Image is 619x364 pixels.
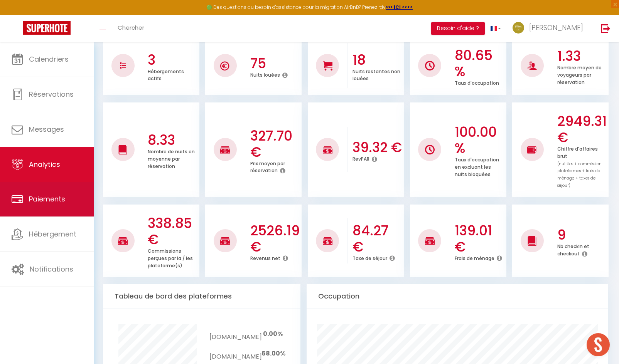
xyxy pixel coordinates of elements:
[529,23,583,32] span: [PERSON_NAME]
[353,223,402,255] h3: 84.27 €
[455,124,504,156] h3: 100.00 %
[601,23,611,33] img: logout
[118,23,144,32] span: Chercher
[29,194,65,204] span: Paiements
[527,145,537,154] img: NO IMAGE
[148,215,197,248] h3: 338.85 €
[261,349,285,358] span: 68.00%
[557,227,607,243] h3: 9
[112,15,150,42] a: Chercher
[148,246,193,269] p: Commissions perçues par la / les plateforme(s)
[513,22,524,34] img: ...
[250,55,300,72] h3: 75
[425,145,435,154] img: NO IMAGE
[386,4,413,10] a: >>> ICI <<<<
[557,113,607,146] h3: 2949.31 €
[250,159,285,174] p: Prix moyen par réservation
[29,124,64,134] span: Messages
[557,242,589,257] p: Nb checkin et checkout
[557,161,602,189] span: (nuitées + commission plateformes + frais de ménage + taxes de séjour)
[353,253,387,262] p: Taxe de séjour
[455,47,504,80] h3: 80.65 %
[455,253,494,262] p: Frais de ménage
[557,144,602,188] p: Chiffre d'affaires brut
[148,132,197,148] h3: 8.33
[30,264,73,274] span: Notifications
[120,62,126,69] img: NO IMAGE
[587,333,610,356] div: Ouvrir le chat
[148,67,184,82] p: Hébergements actifs
[307,284,608,309] div: Occupation
[29,89,74,99] span: Réservations
[250,223,300,255] h3: 2526.19 €
[263,329,283,338] span: 0.00%
[250,70,280,78] p: Nuits louées
[557,48,607,64] h3: 1.33
[148,52,197,68] h3: 3
[103,284,300,309] div: Tableau de bord des plateformes
[209,344,261,363] td: [DOMAIN_NAME]
[353,154,369,162] p: RevPAR
[353,139,402,156] h3: 39.32 €
[557,63,602,86] p: Nombre moyen de voyageurs par réservation
[431,22,485,35] button: Besoin d'aide ?
[209,324,261,344] td: [DOMAIN_NAME]
[29,54,69,64] span: Calendriers
[250,128,300,160] h3: 327.70 €
[455,155,499,178] p: Taux d'occupation en excluant les nuits bloquées
[507,15,593,42] a: ... [PERSON_NAME]
[455,78,499,86] p: Taux d'occupation
[29,159,60,169] span: Analytics
[455,223,504,255] h3: 139.01 €
[353,52,402,68] h3: 18
[148,147,195,169] p: Nombre de nuits en moyenne par réservation
[353,67,400,82] p: Nuits restantes non louées
[29,229,76,239] span: Hébergement
[250,253,280,262] p: Revenus net
[23,21,71,35] img: Super Booking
